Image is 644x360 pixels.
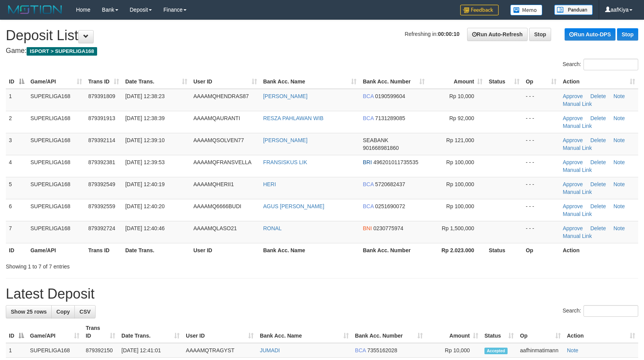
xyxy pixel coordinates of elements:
[260,347,280,353] a: JUMADI
[183,343,257,358] td: AAAAMQTRAGYST
[6,4,64,15] img: MOTION_logo.png
[6,28,638,43] h1: Deposit List
[486,243,523,257] th: Status
[363,145,399,151] span: Copy 901668981860 to clipboard
[523,177,560,199] td: - - -
[27,199,85,221] td: SUPERLIGA168
[263,225,282,231] a: RONAL
[263,181,276,187] a: HERI
[523,199,560,221] td: - - -
[6,75,27,89] th: ID: activate to sort column descending
[355,347,366,353] span: BCA
[590,93,606,99] a: Delete
[88,93,115,99] span: 879391809
[82,321,118,343] th: Trans ID: activate to sort column ascending
[125,225,165,231] span: [DATE] 12:40:46
[263,137,308,143] a: [PERSON_NAME]
[563,137,583,143] a: Approve
[590,115,606,121] a: Delete
[363,93,373,99] span: BCA
[122,75,190,89] th: Date Trans.: activate to sort column ascending
[6,199,27,221] td: 6
[193,225,237,231] span: AAAAMQLASO21
[590,181,606,187] a: Delete
[11,309,47,315] span: Show 25 rows
[190,243,260,257] th: User ID
[449,93,474,99] span: Rp 10,000
[85,75,122,89] th: Trans ID: activate to sort column ascending
[614,181,625,187] a: Note
[428,243,486,257] th: Rp 2.023.000
[360,243,428,257] th: Bank Acc. Number
[27,243,85,257] th: Game/API
[79,309,91,315] span: CSV
[449,115,474,121] span: Rp 92,000
[27,111,85,133] td: SUPERLIGA168
[122,243,190,257] th: Date Trans.
[27,321,83,343] th: Game/API: activate to sort column ascending
[263,203,325,209] a: AGUS [PERSON_NAME]
[183,321,257,343] th: User ID: activate to sort column ascending
[193,181,234,187] span: AAAAMQHERII1
[118,343,183,358] td: [DATE] 12:41:01
[6,133,27,155] td: 3
[27,133,85,155] td: SUPERLIGA168
[56,309,70,315] span: Copy
[6,243,27,257] th: ID
[88,159,115,165] span: 879392381
[74,305,96,318] a: CSV
[125,181,165,187] span: [DATE] 12:40:19
[563,167,592,173] a: Manual Link
[563,101,592,107] a: Manual Link
[563,93,583,99] a: Approve
[510,5,543,15] img: Button%20Memo.svg
[446,137,474,143] span: Rp 121,000
[614,159,625,165] a: Note
[614,115,625,121] a: Note
[523,111,560,133] td: - - -
[125,93,165,99] span: [DATE] 12:38:23
[590,159,606,165] a: Delete
[190,75,260,89] th: User ID: activate to sort column ascending
[563,225,583,231] a: Approve
[193,93,249,99] span: AAAAMQHENDRAS87
[6,111,27,133] td: 2
[125,115,165,121] span: [DATE] 12:38:39
[363,203,373,209] span: BCA
[590,225,606,231] a: Delete
[583,305,638,317] input: Search:
[614,93,625,99] a: Note
[260,243,360,257] th: Bank Acc. Name
[6,260,262,270] div: Showing 1 to 7 of 7 entries
[590,137,606,143] a: Delete
[193,115,240,121] span: AAAAMQAURANTI
[88,137,115,143] span: 879392114
[27,177,85,199] td: SUPERLIGA168
[567,347,578,353] a: Note
[486,75,523,89] th: Status: activate to sort column ascending
[442,225,474,231] span: Rp 1,500,000
[560,75,638,89] th: Action: activate to sort column ascending
[88,181,115,187] span: 879392549
[82,343,118,358] td: 879392150
[523,89,560,111] td: - - -
[563,115,583,121] a: Approve
[88,225,115,231] span: 879392724
[375,203,405,209] span: Copy 0251690072 to clipboard
[560,243,638,257] th: Action
[563,123,592,129] a: Manual Link
[51,305,75,318] a: Copy
[614,137,625,143] a: Note
[564,321,638,343] th: Action: activate to sort column ascending
[426,343,481,358] td: Rp 10,000
[446,159,474,165] span: Rp 100,000
[193,137,244,143] span: AAAAMQSOLVEN77
[554,5,593,15] img: panduan.png
[523,75,560,89] th: Op: activate to sort column ascending
[363,159,372,165] span: BRI
[27,155,85,177] td: SUPERLIGA168
[563,233,592,239] a: Manual Link
[125,203,165,209] span: [DATE] 12:40:20
[360,75,428,89] th: Bank Acc. Number: activate to sort column ascending
[6,47,638,55] h4: Game:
